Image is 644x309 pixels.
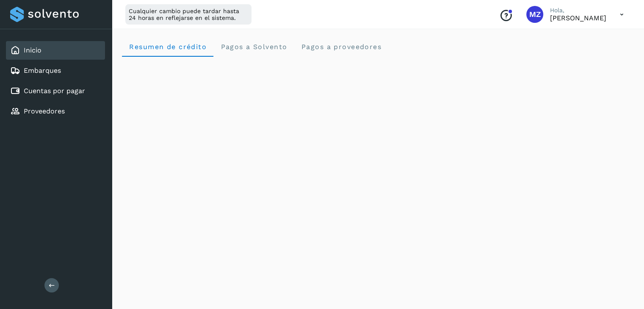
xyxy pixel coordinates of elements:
[6,61,105,80] div: Embarques
[220,43,287,51] span: Pagos a Solvento
[129,43,207,51] span: Resumen de crédito
[24,87,85,95] a: Cuentas por pagar
[24,46,41,54] a: Inicio
[301,43,381,51] span: Pagos a proveedores
[24,107,65,115] a: Proveedores
[6,41,105,60] div: Inicio
[24,66,61,74] a: Embarques
[125,4,252,25] div: Cualquier cambio puede tardar hasta 24 horas en reflejarse en el sistema.
[550,14,606,22] p: Mariana Zavala Uribe
[6,102,105,121] div: Proveedores
[6,82,105,100] div: Cuentas por pagar
[550,7,606,14] p: Hola,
